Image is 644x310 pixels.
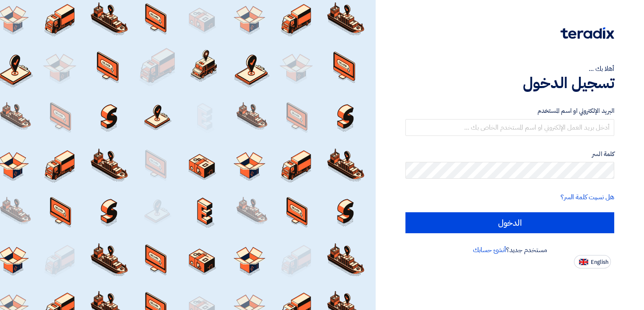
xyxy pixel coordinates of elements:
[405,106,614,116] label: البريد الإلكتروني او اسم المستخدم
[574,255,611,268] button: English
[405,212,614,233] input: الدخول
[591,259,608,265] span: English
[405,74,614,92] h1: تسجيل الدخول
[561,27,614,39] img: Teradix logo
[405,149,614,159] label: كلمة السر
[405,119,614,136] input: أدخل بريد العمل الإلكتروني او اسم المستخدم الخاص بك ...
[405,245,614,255] div: مستخدم جديد؟
[473,245,506,255] a: أنشئ حسابك
[561,192,614,202] a: هل نسيت كلمة السر؟
[579,259,588,265] img: en-US.png
[405,64,614,74] div: أهلا بك ...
